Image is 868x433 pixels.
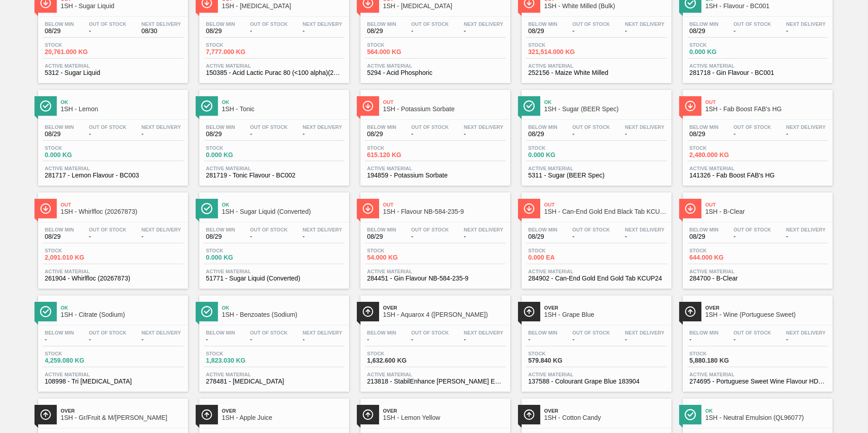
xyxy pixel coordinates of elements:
[303,21,342,27] span: Next Delivery
[201,306,212,317] img: Ícone
[201,409,212,420] img: Ícone
[528,131,557,138] span: 08/29
[625,330,665,335] span: Next Delivery
[201,203,212,214] img: Ícone
[528,172,665,179] span: 5311 - Sugar (BEER Spec)
[222,408,345,413] span: Over
[528,42,592,48] span: Stock
[45,28,74,34] span: 08/29
[45,21,74,27] span: Below Min
[45,42,108,48] span: Stock
[544,305,667,310] span: Over
[464,124,503,130] span: Next Delivery
[61,208,183,215] span: 1SH - Whirlfloc (20267873)
[362,306,374,317] img: Ícone
[367,145,431,151] span: Stock
[250,233,288,240] span: -
[40,306,51,317] img: Ícone
[206,254,270,261] span: 0.000 KG
[572,131,610,138] span: -
[40,203,51,214] img: Ícone
[528,49,592,55] span: 321,514.000 KG
[206,357,270,364] span: 1,823.030 KG
[45,172,181,179] span: 281717 - Lemon Flavour - BC003
[690,131,719,138] span: 08/29
[383,99,506,105] span: Out
[690,145,753,151] span: Stock
[142,330,181,335] span: Next Delivery
[31,186,192,289] a: ÍconeOut1SH - Whirlfloc (20267873)Below Min08/29Out Of Stock-Next Delivery-Stock2,091.010 KGActiv...
[572,233,610,240] span: -
[250,330,288,335] span: Out Of Stock
[528,351,592,356] span: Stock
[362,100,374,112] img: Ícone
[222,202,345,207] span: Ok
[206,378,342,385] span: 278481 - Sodium Benzoate
[572,330,610,335] span: Out Of Stock
[367,351,431,356] span: Stock
[411,131,449,138] span: -
[61,311,183,318] span: 1SH - Citrate (Sodium)
[786,21,826,27] span: Next Delivery
[45,69,181,76] span: 5312 - Sugar Liquid
[411,21,449,27] span: Out Of Stock
[523,409,535,420] img: Ícone
[142,336,181,343] span: -
[206,269,342,274] span: Active Material
[192,186,354,289] a: ÍconeOk1SH - Sugar Liquid (Converted)Below Min08/29Out Of Stock-Next Delivery-Stock0.000 KGActive...
[685,203,696,214] img: Ícone
[515,289,676,392] a: ÍconeOver1SH - Grape BlueBelow Min-Out Of Stock-Next Delivery-Stock579.840 KGActive Material13758...
[528,233,557,240] span: 08/29
[250,21,288,27] span: Out Of Stock
[45,275,181,282] span: 261904 - Whirlfloc (20267873)
[303,233,342,240] span: -
[367,63,503,69] span: Active Material
[367,233,396,240] span: 08/29
[528,248,592,253] span: Stock
[383,305,506,310] span: Over
[367,378,503,385] span: 213818 - StabilEnhance Rosemary Extract
[690,357,753,364] span: 5,880.180 KG
[515,186,676,289] a: ÍconeOut1SH - Can-End Gold End Black Tab KCUP24Below Min08/29Out Of Stock-Next Delivery-Stock0.00...
[690,227,719,232] span: Below Min
[676,289,837,392] a: ÍconeOver1SH - Wine (Portuguese Sweet)Below Min-Out Of Stock-Next Delivery-Stock5,880.180 KGActiv...
[528,227,557,232] span: Below Min
[206,124,235,130] span: Below Min
[206,336,235,343] span: -
[786,336,826,343] span: -
[544,208,667,215] span: 1SH - Can-End Gold End Black Tab KCUP24
[45,166,181,171] span: Active Material
[354,186,515,289] a: ÍconeOut1SH - Flavour NB-584-235-9Below Min08/29Out Of Stock-Next Delivery-Stock54.000 KGActive M...
[685,100,696,112] img: Ícone
[222,208,345,215] span: 1SH - Sugar Liquid (Converted)
[89,21,127,27] span: Out Of Stock
[367,357,431,364] span: 1,632.600 KG
[411,336,449,343] span: -
[201,100,212,112] img: Ícone
[690,28,719,34] span: 08/29
[464,28,503,34] span: -
[690,275,826,282] span: 284700 - B-Clear
[464,131,503,138] span: -
[411,227,449,232] span: Out Of Stock
[523,306,535,317] img: Ícone
[572,227,610,232] span: Out Of Stock
[383,311,506,318] span: 1SH - Aquarox 4 (Rosemary)
[528,145,592,151] span: Stock
[206,248,270,253] span: Stock
[572,21,610,27] span: Out Of Stock
[523,100,535,112] img: Ícone
[625,336,665,343] span: -
[734,233,771,240] span: -
[45,145,108,151] span: Stock
[142,233,181,240] span: -
[303,227,342,232] span: Next Delivery
[367,254,431,261] span: 54.000 KG
[61,202,183,207] span: Out
[734,21,771,27] span: Out Of Stock
[705,408,828,413] span: Ok
[142,28,181,34] span: 08/30
[786,131,826,138] span: -
[206,131,235,138] span: 08/29
[367,275,503,282] span: 284451 - Gin Flavour NB-584-235-9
